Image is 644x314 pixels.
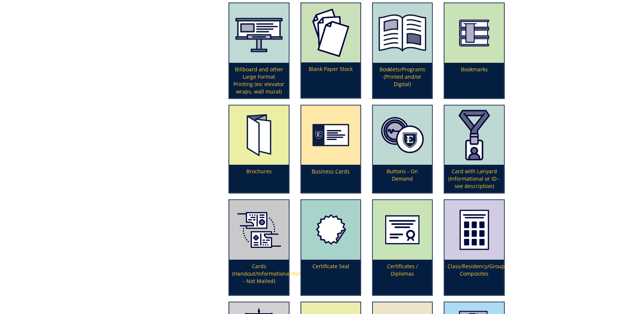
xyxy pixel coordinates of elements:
a: Brochures [229,106,288,193]
img: bookmarks-655684c13eb552.36115741.png [445,3,504,63]
img: buttons-6556850c435158.61892814.png [373,106,432,165]
p: Buttons - On Demand [373,165,432,193]
p: Card with Lanyard (Informational or ID - see description) [445,165,504,193]
a: Bookmarks [445,3,504,98]
img: business%20cards-655684f769de13.42776325.png [301,106,360,165]
a: Billboard and other Large Format Printing (ex: elevator wraps, wall mural) [229,3,288,98]
p: Booklets/Programs (Printed and/or Digital) [373,63,432,98]
p: Billboard and other Large Format Printing (ex: elevator wraps, wall mural) [229,63,288,98]
img: booklet%20or%20program-655684906987b4.38035964.png [373,3,432,63]
p: Cards (Handout/Informational/Reference - Not Mailed) [229,260,288,295]
a: Blank Paper Stock [301,3,360,98]
a: Business Cards [301,106,360,193]
p: Brochures [229,165,288,193]
a: Class/Residency/Group Composites [445,200,504,295]
img: brochures-655684ddc17079.69539308.png [229,106,288,165]
img: canvas-5fff48368f7674.25692951.png [229,3,288,63]
p: Business Cards [301,165,360,193]
p: Bookmarks [445,63,504,98]
img: blank%20paper-65568471efb8f2.36674323.png [301,3,360,62]
a: Cards (Handout/Informational/Reference - Not Mailed) [229,200,288,295]
p: Certificates / Diplomas [373,260,432,295]
p: Blank Paper Stock [301,62,360,98]
p: Class/Residency/Group Composites [445,260,504,295]
img: class-composites-59482f17003723.28248747.png [445,200,504,260]
a: Certificates / Diplomas [373,200,432,295]
img: card%20with%20lanyard-64d29bdf945cd3.52638038.png [445,106,504,165]
a: Certificate Seal [301,200,360,295]
img: index%20reference%20card%20art-5b7c246b46b985.83964793.png [229,200,288,260]
a: Booklets/Programs (Printed and/or Digital) [373,3,432,98]
img: certificates--diplomas-5a05f869a6b240.56065883.png [373,200,432,260]
a: Buttons - On Demand [373,106,432,193]
img: certificateseal-5a9714020dc3f7.12157616.png [301,200,360,260]
p: Certificate Seal [301,260,360,295]
a: Card with Lanyard (Informational or ID - see description) [445,106,504,193]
